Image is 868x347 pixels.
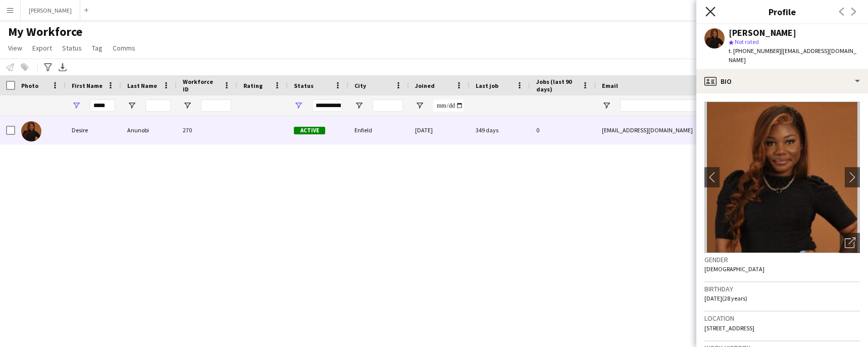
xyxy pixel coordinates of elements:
[4,41,26,55] a: View
[696,5,868,18] h3: Profile
[72,82,103,89] span: First Name
[348,116,409,144] div: Enfield
[354,82,366,89] span: City
[704,324,754,332] span: [STREET_ADDRESS]
[602,82,618,89] span: Email
[127,101,136,110] button: Open Filter Menu
[470,116,530,144] div: 349 days
[415,82,435,89] span: Joined
[704,284,860,293] h3: Birthday
[596,116,798,144] div: [EMAIL_ADDRESS][DOMAIN_NAME]
[840,233,860,253] div: Open photos pop-in
[704,255,860,264] h3: Gender
[145,100,171,112] input: Last Name Filter Input
[92,43,103,53] span: Tag
[530,116,596,144] div: 0
[415,101,424,110] button: Open Filter Menu
[28,41,56,55] a: Export
[121,116,177,144] div: Anunobi
[42,61,54,73] app-action-btn: Advanced filters
[72,101,81,110] button: Open Filter Menu
[704,102,860,253] img: Crew avatar or photo
[729,28,796,37] div: [PERSON_NAME]
[113,43,135,53] span: Comms
[696,69,868,93] div: Bio
[88,41,107,55] a: Tag
[294,101,303,110] button: Open Filter Menu
[201,100,231,112] input: Workforce ID Filter Input
[58,41,86,55] a: Status
[66,116,121,144] div: Desire
[433,100,464,112] input: Joined Filter Input
[476,82,498,89] span: Last job
[704,314,860,323] h3: Location
[243,82,263,89] span: Rating
[294,82,314,89] span: Status
[294,127,325,134] span: Active
[620,100,792,112] input: Email Filter Input
[354,101,364,110] button: Open Filter Menu
[90,100,115,112] input: First Name Filter Input
[32,43,52,53] span: Export
[109,41,139,55] a: Comms
[21,82,38,89] span: Photo
[183,101,192,110] button: Open Filter Menu
[21,1,80,20] button: [PERSON_NAME]
[57,61,69,73] app-action-btn: Export XLSX
[127,82,157,89] span: Last Name
[602,101,611,110] button: Open Filter Menu
[409,116,470,144] div: [DATE]
[373,100,403,112] input: City Filter Input
[183,78,219,93] span: Workforce ID
[21,121,41,141] img: Desire Anunobi
[536,78,578,93] span: Jobs (last 90 days)
[177,116,237,144] div: 270
[704,294,747,302] span: [DATE] (28 years)
[8,43,22,53] span: View
[735,38,759,45] span: Not rated
[8,24,82,39] span: My Workforce
[729,47,781,55] span: t. [PHONE_NUMBER]
[62,43,82,53] span: Status
[729,47,856,64] span: | [EMAIL_ADDRESS][DOMAIN_NAME]
[704,265,764,273] span: [DEMOGRAPHIC_DATA]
